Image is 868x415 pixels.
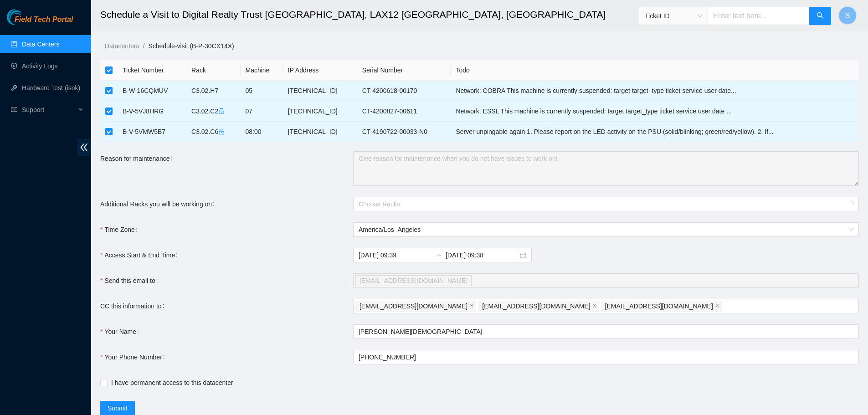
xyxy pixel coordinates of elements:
span: Support [22,101,76,119]
button: search [809,7,831,25]
span: loading [848,201,854,207]
span: Ticket ID [645,9,702,23]
td: [TECHNICAL_ID] [283,122,357,142]
span: / [143,42,144,50]
td: C3.02.H7 [186,81,240,101]
label: Access Start & End Time [100,248,181,262]
span: S [845,10,850,21]
span: stevenkpastor@protonmail.com [355,301,476,312]
input: Enter text here... [708,7,810,25]
span: close [592,303,597,309]
span: lock [218,128,225,135]
td: B-V-5VJ8HRG [118,101,186,122]
span: to [435,251,442,259]
input: End date [446,250,518,260]
td: CT-4200827-00611 [357,101,451,122]
span: [EMAIL_ADDRESS][DOMAIN_NAME] [360,301,467,311]
span: etorres@akamai.com [601,301,722,312]
span: I have permanent access to this datacenter [108,378,237,388]
span: Field Tech Portal [15,15,73,24]
td: [TECHNICAL_ID] [283,101,357,122]
a: Data Centers [22,41,59,48]
td: 07 [241,101,283,122]
th: Ticket Number [118,60,186,81]
a: Schedule-visit (B-P-30CX14X) [148,42,234,50]
input: Your Name [353,324,859,339]
th: Rack [186,60,240,81]
span: search [817,12,824,20]
span: Submit [108,403,128,413]
td: CT-4200618-00170 [357,81,451,101]
span: swap-right [435,251,442,259]
a: Datacenters [105,42,139,50]
td: B-W-16CQMUV [118,81,186,101]
input: Send this email to [473,275,475,286]
td: Network: ESSL This machine is currently suspended: target target_type ticket service user date ... [451,101,859,122]
td: Network: COBRA This machine is currently suspended: target target_type ticket service user date... [451,81,859,101]
a: Activity Logs [22,62,58,70]
img: Akamai Technologies [7,9,46,25]
th: Serial Number [357,60,451,81]
label: Reason for maintenance [100,151,176,166]
span: close [715,303,719,309]
td: CT-4190722-00033-N0 [357,122,451,142]
span: [EMAIL_ADDRESS][DOMAIN_NAME] [605,301,713,311]
td: Server unpingable again 1. Please report on the LED activity on the PSU (solid/blinking; green/re... [451,122,859,142]
label: CC this information to [100,299,168,313]
label: Time Zone [100,222,141,237]
label: Send this email to [100,273,162,288]
td: B-V-5VMW5B7 [118,122,186,142]
input: Access Start & End Time [359,250,431,260]
th: Machine [241,60,283,81]
a: Hardware Test (isok) [22,84,80,92]
span: double-left [77,139,91,156]
input: Your Phone Number [353,350,859,364]
textarea: Reason for maintenance [353,151,859,186]
td: 08:00 [241,122,283,142]
a: Akamai TechnologiesField Tech Portal [7,16,73,28]
span: lock [218,108,225,114]
span: jlopez@akamai.com [355,275,472,286]
button: S [838,6,857,25]
span: read [11,107,17,113]
span: close [469,303,474,309]
span: [EMAIL_ADDRESS][DOMAIN_NAME] [360,276,467,286]
label: Additional Racks you will be working on [100,197,218,211]
th: IP Address [283,60,357,81]
label: Your Phone Number [100,350,169,364]
span: jportill@akamai.com [478,301,599,312]
input: CC this information to [724,301,725,312]
td: C3.02.C2 [186,101,240,122]
th: Todo [451,60,859,81]
td: C3.02.C6 [186,122,240,142]
td: [TECHNICAL_ID] [283,81,357,101]
label: Your Name [100,324,143,339]
span: [EMAIL_ADDRESS][DOMAIN_NAME] [482,301,590,311]
td: 05 [241,81,283,101]
span: America/Los_Angeles [359,223,853,236]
